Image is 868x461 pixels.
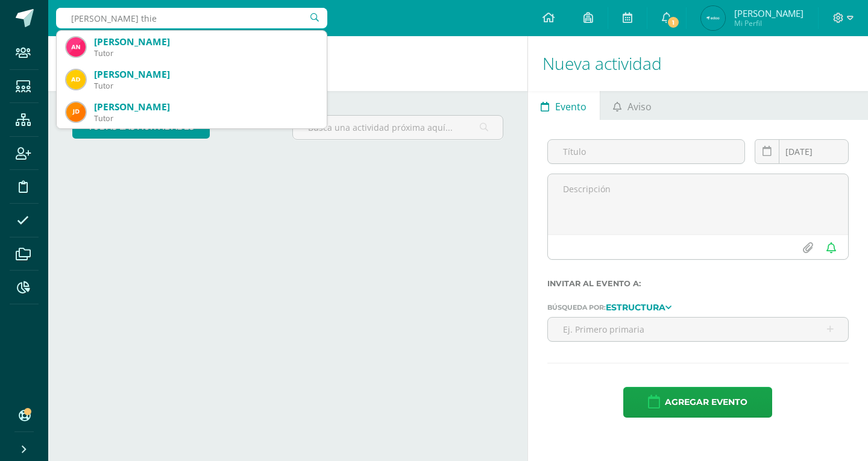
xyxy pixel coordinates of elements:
[66,102,86,122] img: 1ae60232459838c970dc1e560926862d.png
[66,70,86,89] img: d6e193807b5734eefc441bb25384fb39.png
[548,318,848,341] input: Ej. Primero primaria
[555,92,587,121] span: Evento
[94,81,317,91] div: Tutor
[606,303,671,311] a: Estructura
[606,302,665,313] strong: Estructura
[667,16,680,29] span: 1
[94,48,317,58] div: Tutor
[94,36,317,48] div: [PERSON_NAME]
[734,18,804,28] span: Mi Perfil
[734,7,804,19] span: [PERSON_NAME]
[627,92,652,121] span: Aviso
[547,303,606,312] span: Búsqueda por:
[94,68,317,81] div: [PERSON_NAME]
[528,91,600,120] a: Evento
[547,279,849,288] label: Invitar al evento a:
[701,6,725,30] img: 8986ee2968fb0eee435837f5fb0f8960.png
[293,116,502,139] input: Busca una actividad próxima aquí...
[56,8,327,28] input: Busca un usuario...
[94,101,317,113] div: [PERSON_NAME]
[600,91,665,120] a: Aviso
[66,37,86,57] img: af4d64f1cc6847e2926cf97b294b111e.png
[548,140,744,163] input: Título
[665,387,747,417] span: Agregar evento
[755,140,848,163] input: Fecha de entrega
[94,113,317,124] div: Tutor
[542,36,854,91] h1: Nueva actividad
[623,387,772,418] button: Agregar evento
